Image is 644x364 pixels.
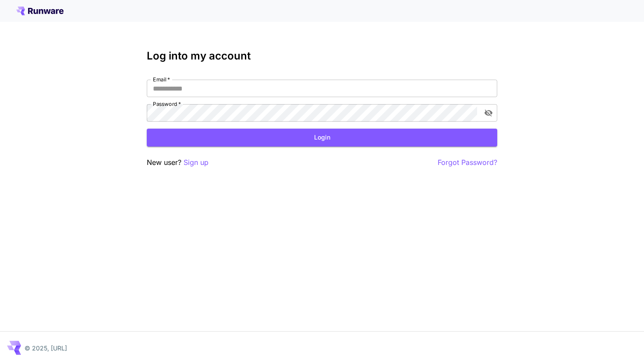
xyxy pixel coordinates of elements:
button: Login [147,129,497,147]
p: © 2025, [URL] [25,343,67,353]
button: toggle password visibility [481,105,496,121]
label: Password [153,100,181,108]
button: Forgot Password? [438,157,497,168]
h3: Log into my account [147,50,497,62]
label: Email [153,76,170,83]
p: New user? [147,157,209,168]
button: Sign up [184,157,209,168]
